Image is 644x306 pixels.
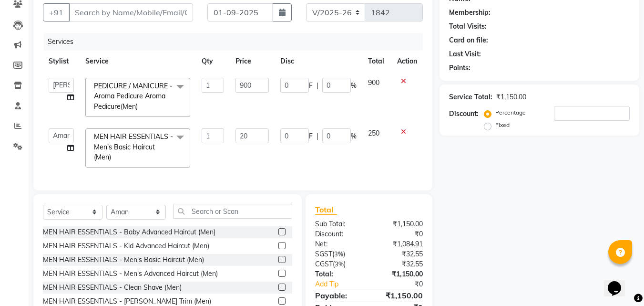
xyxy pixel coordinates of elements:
[317,131,318,141] span: |
[308,239,369,249] div: Net:
[173,204,292,219] input: Search or Scan
[449,35,488,45] div: Card on file:
[80,51,196,72] th: Service
[308,279,379,289] a: Add Tip
[449,21,487,32] div: Total Visits:
[335,260,344,268] span: 3%
[94,82,173,111] span: PEDICURE / MANICURE - Aroma Pedicure Aroma Pedicure(Men)
[449,63,470,73] div: Points:
[391,51,423,72] th: Action
[449,49,481,59] div: Last Visit:
[369,239,430,249] div: ₹1,084.91
[496,92,526,102] div: ₹1,150.00
[43,227,215,237] div: MEN HAIR ESSENTIALS - Baby Advanced Haircut (Men)
[308,290,369,301] div: Payable:
[315,250,332,258] span: SGST
[309,81,313,91] span: F
[369,219,430,229] div: ₹1,150.00
[495,108,526,117] label: Percentage
[308,259,369,269] div: ( )
[334,250,343,258] span: 3%
[604,268,634,296] iframe: chat widget
[449,8,491,18] div: Membership:
[449,92,492,102] div: Service Total:
[43,241,209,251] div: MEN HAIR ESSENTIALS - Kid Advanced Haircut (Men)
[43,269,218,279] div: MEN HAIR ESSENTIALS - Men's Advanced Haircut (Men)
[309,131,313,141] span: F
[69,3,193,21] input: Search by Name/Mobile/Email/Code
[43,255,204,265] div: MEN HAIR ESSENTIALS - Men's Basic Haircut (Men)
[495,121,510,129] label: Fixed
[369,259,430,269] div: ₹32.55
[362,51,391,72] th: Total
[308,249,369,259] div: ( )
[315,260,333,268] span: CGST
[275,51,362,72] th: Disc
[43,51,80,72] th: Stylist
[317,81,318,91] span: |
[368,129,379,137] span: 250
[44,33,430,51] div: Services
[449,109,479,119] div: Discount:
[138,102,142,111] a: x
[369,249,430,259] div: ₹32.55
[369,269,430,279] div: ₹1,150.00
[369,229,430,239] div: ₹0
[368,78,379,87] span: 900
[351,81,357,91] span: %
[308,229,369,239] div: Discount:
[111,153,115,161] a: x
[379,279,430,289] div: ₹0
[308,269,369,279] div: Total:
[315,205,337,215] span: Total
[94,132,173,161] span: MEN HAIR ESSENTIALS - Men's Basic Haircut (Men)
[43,3,70,21] button: +91
[43,283,182,293] div: MEN HAIR ESSENTIALS - Clean Shave (Men)
[230,51,274,72] th: Price
[308,219,369,229] div: Sub Total:
[196,51,230,72] th: Qty
[351,131,357,141] span: %
[369,290,430,301] div: ₹1,150.00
